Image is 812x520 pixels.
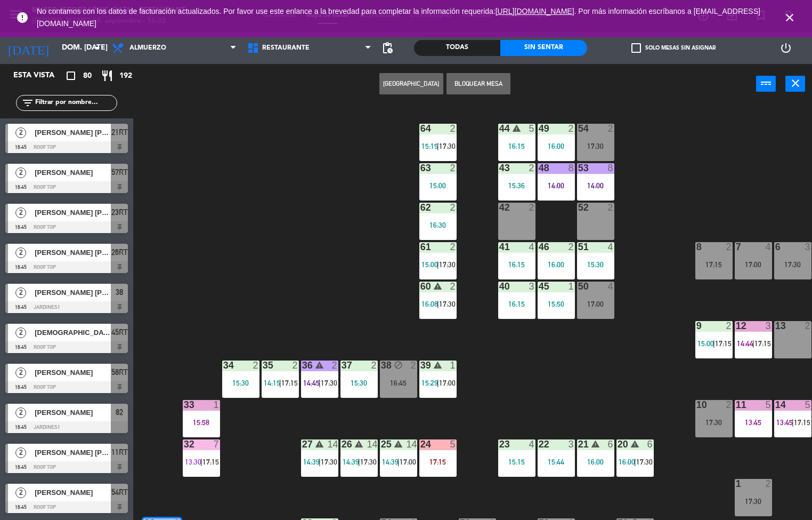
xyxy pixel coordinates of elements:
[420,242,421,252] div: 61
[779,42,792,54] i: power_settings_new
[35,247,111,258] span: [PERSON_NAME] [PERSON_NAME] pebe
[805,242,811,252] div: 3
[381,42,394,54] span: pending_actions
[607,439,614,449] div: 6
[34,97,117,109] input: Filtrar por nombre...
[35,487,111,498] span: [PERSON_NAME]
[213,439,220,449] div: 7
[607,203,614,212] div: 2
[736,400,736,410] div: 11
[578,439,579,449] div: 21
[578,242,579,252] div: 51
[35,127,111,138] span: [PERSON_NAME] [PERSON_NAME]
[499,282,500,291] div: 40
[446,73,510,94] button: Bloquear Mesa
[119,70,132,82] span: 192
[414,40,500,56] div: Todas
[382,458,399,466] span: 14:39
[302,361,303,370] div: 36
[421,142,438,150] span: 15:15
[111,126,128,139] span: 21RT
[437,300,439,308] span: |
[421,300,438,308] span: 16:08
[37,7,760,28] span: No contamos con los datos de facturación actualizados. Por favor use este enlance a la brevedad p...
[577,261,614,268] div: 15:30
[647,439,653,449] div: 6
[111,166,128,179] span: 57RT
[736,242,736,252] div: 7
[394,361,403,370] i: block
[15,487,26,498] span: 2
[380,379,417,387] div: 16:45
[200,458,202,466] span: |
[394,439,403,449] i: warning
[406,439,417,449] div: 14
[264,379,280,387] span: 14:15
[630,439,639,449] i: warning
[327,439,338,449] div: 14
[15,367,26,378] span: 2
[538,300,575,308] div: 15:50
[783,11,796,24] i: close
[726,242,732,252] div: 2
[529,439,535,449] div: 4
[765,242,772,252] div: 4
[262,44,310,52] span: Restaurante
[281,379,298,387] span: 17:15
[433,361,442,370] i: warning
[765,321,772,331] div: 3
[450,242,456,252] div: 2
[496,7,574,15] a: [URL][DOMAIN_NAME]
[202,458,219,466] span: 17:15
[696,242,697,252] div: 8
[397,458,400,466] span: |
[343,458,359,466] span: 14:39
[111,246,128,259] span: 26RT
[538,142,575,150] div: 16:00
[529,203,535,212] div: 2
[360,458,377,466] span: 17:30
[15,127,26,138] span: 2
[695,261,733,268] div: 17:15
[752,339,754,348] span: |
[331,361,338,370] div: 2
[64,69,77,82] i: crop_square
[577,182,614,189] div: 14:00
[101,69,113,82] i: restaurant
[634,458,636,466] span: |
[319,458,321,466] span: |
[696,400,697,410] div: 10
[302,439,303,449] div: 27
[16,11,29,24] i: error
[439,300,456,308] span: 17:30
[367,439,377,449] div: 14
[35,367,111,378] span: [PERSON_NAME]
[15,247,26,258] span: 2
[381,361,381,370] div: 38
[736,321,736,331] div: 12
[111,486,128,499] span: 54RT
[15,167,26,178] span: 2
[760,77,773,90] i: power_input
[315,439,324,449] i: warning
[354,439,363,449] i: warning
[279,379,281,387] span: |
[315,361,324,370] i: warning
[292,361,298,370] div: 2
[420,124,421,133] div: 64
[756,76,776,92] button: power_input
[498,261,535,268] div: 16:15
[371,361,377,370] div: 2
[15,287,26,298] span: 2
[568,163,574,173] div: 8
[111,206,128,219] span: 23RT
[713,339,715,348] span: |
[499,163,500,173] div: 43
[439,260,456,269] span: 17:30
[726,400,732,410] div: 2
[116,406,123,419] span: 82
[303,458,320,466] span: 14:39
[754,339,771,348] span: 17:15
